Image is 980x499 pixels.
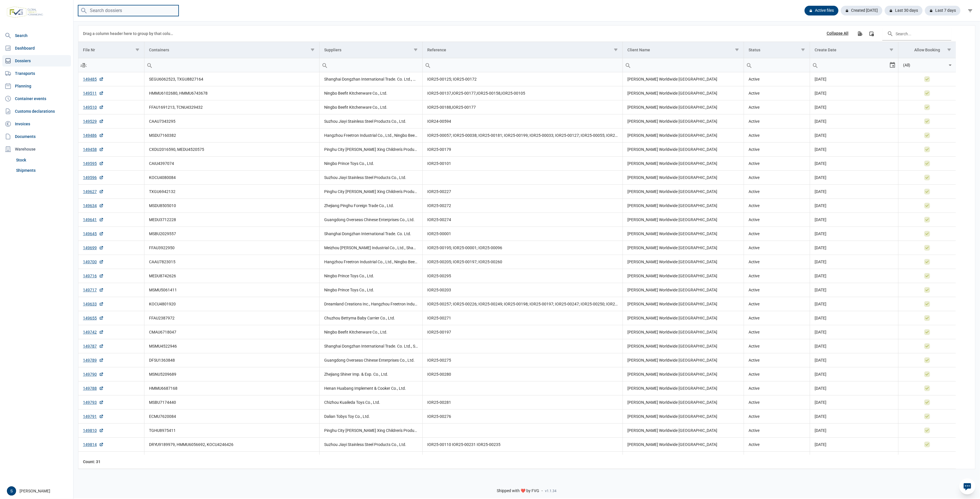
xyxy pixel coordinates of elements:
td: MEDU3712228 [144,213,319,227]
a: Search [2,30,71,41]
td: IOR25-00227 [422,185,623,199]
div: Allow Booking [914,48,940,52]
span: [DATE] [815,91,826,95]
td: Suzhou Jiayi Stainless Steel Products Co., Ltd. [319,171,422,185]
td: Column Reference [422,42,623,58]
div: Data grid with 31 rows and 8 columns [78,26,956,469]
span: Show filter options for column 'Create Date' [889,48,894,52]
td: [PERSON_NAME] Worldwide [GEOGRAPHIC_DATA] [623,128,744,143]
span: [DATE] [815,288,826,292]
div: Warehouse [2,143,71,155]
span: [DATE] [815,442,826,447]
span: Show filter options for column 'Status' [801,48,805,52]
input: Filter cell [898,58,947,72]
a: Shipments [14,165,71,176]
td: MSDU8505010 [144,199,319,213]
td: Column Client Name [623,42,744,58]
td: IOR25-00205; IOR25-00197; IOR25-00260 [422,255,623,269]
a: 149655 [83,315,104,321]
td: [PERSON_NAME] Worldwide [GEOGRAPHIC_DATA] [623,452,744,466]
a: 149790 [83,371,104,377]
td: [PERSON_NAME] Worldwide [GEOGRAPHIC_DATA] [623,325,744,339]
a: 149793 [83,399,104,405]
td: [PERSON_NAME] Worldwide [GEOGRAPHIC_DATA] [623,339,744,353]
td: Column Containers [144,42,319,58]
span: [DATE] [815,147,826,152]
td: IOR25-00275 [422,353,623,367]
td: MSMU5061411 [144,283,319,297]
td: MSBU7174440 [144,395,319,410]
a: 149511 [83,90,104,96]
td: [PERSON_NAME] Worldwide [GEOGRAPHIC_DATA] [623,269,744,283]
td: Ningbo Prince Toys Co., Ltd. [319,283,422,297]
td: IOR25-00271 [422,311,623,325]
td: Ningbo Prince Toys Co., Ltd. [319,269,422,283]
a: Stock [14,155,71,165]
td: Shanghai Dongzhan International Trade. Co. Ltd., Xiangshun Int. ([GEOGRAPHIC_DATA]) Trading Co., ... [319,72,422,86]
td: IOR25-00057; IOR25-00038; IOR25-00181; IOR25-00199; IOR25-00033; IOR25-00127; IOR25-00055; IOR25-... [422,128,623,143]
div: Select [947,58,954,72]
td: [PERSON_NAME] Worldwide [GEOGRAPHIC_DATA] [623,213,744,227]
a: 149627 [83,189,104,194]
a: 149458 [83,147,104,152]
a: Planning [2,80,71,92]
td: IOR25-00281 [422,395,623,410]
td: [PERSON_NAME] Worldwide [GEOGRAPHIC_DATA] [623,353,744,367]
span: [DATE] [815,189,826,194]
span: Show filter options for column 'Allow Booking' [947,48,951,52]
a: Dossiers [2,55,71,67]
td: TXGU6942132 [144,185,319,199]
div: filter [965,5,975,16]
a: 149633 [83,301,104,307]
td: Active [744,227,810,241]
td: Hangzhou Freetron Industrial Co., Ltd., Ningbo Beefit Kitchenware Co., Ltd., Ningbo Wansheng Impo... [319,255,422,269]
td: SEGU6062523, TXGU8827164 [144,72,319,86]
td: Dreamland Creations Inc., Hangzhou Freetron Industrial Co., Ltd., Ningbo Beefit Kitchenware Co., ... [319,297,422,311]
td: Active [744,269,810,283]
td: [PERSON_NAME] Worldwide [GEOGRAPHIC_DATA] [623,381,744,395]
td: IOR25-00137,IOR25-00177,IOR25-00158,IOR25-00105 [422,86,623,100]
td: [PERSON_NAME] Worldwide [GEOGRAPHIC_DATA] [623,438,744,452]
a: Container events [2,93,71,104]
div: File Nr [83,48,95,52]
span: Show filter options for column 'Containers' [310,48,315,52]
td: IOR25-00110 IOR25-00231 IOR25-00235 [422,438,623,452]
td: [PERSON_NAME] Worldwide [GEOGRAPHIC_DATA] [623,114,744,128]
div: Search box [623,58,633,72]
td: Active [744,339,810,353]
a: 149486 [83,132,104,138]
td: Active [744,199,810,213]
a: 149641 [83,217,104,223]
td: Active [744,381,810,395]
td: Active [744,100,810,114]
td: FFAU2387972 [144,311,319,325]
td: IOR25-00276 [422,410,623,424]
td: IOR25-00179 [422,143,623,157]
div: File Nr Count: 31 [83,459,140,465]
input: Filter cell [810,58,889,72]
span: [DATE] [815,372,826,377]
td: [PERSON_NAME] Worldwide [GEOGRAPHIC_DATA] [623,283,744,297]
span: [DATE] [815,386,826,391]
a: 149791 [83,414,104,419]
div: Collapse All [827,31,848,36]
td: KOCU4080084 [144,171,319,185]
td: Henan Huabang Implement & Cooker Co., Ltd. [319,381,422,395]
input: Filter cell [144,58,319,72]
td: [PERSON_NAME] Worldwide [GEOGRAPHIC_DATA] [623,424,744,438]
span: [DATE] [815,316,826,320]
td: IOR25-00230 IOR25-00256 [422,452,623,466]
td: IOR25-00257; IOR25-00226; IOR25-00249; IOR25-00198; IOR25-00197; IOR25-00247; IOR25-00250; IOR25-... [422,297,623,311]
div: Last 30 days [885,6,923,15]
td: Active [744,283,810,297]
td: [PERSON_NAME] Worldwide [GEOGRAPHIC_DATA] [623,86,744,100]
span: [DATE] [815,344,826,348]
input: Filter cell [423,58,623,72]
td: Ningbo Prince Toys Co., Ltd. [319,157,422,171]
td: Filter cell [78,58,144,72]
td: Filter cell [898,58,956,72]
span: [DATE] [815,175,826,180]
td: CAAU7823015 [144,255,319,269]
td: Ningbo Beefit Kitchenware Co., Ltd. [319,86,422,100]
a: Transports [2,68,71,79]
